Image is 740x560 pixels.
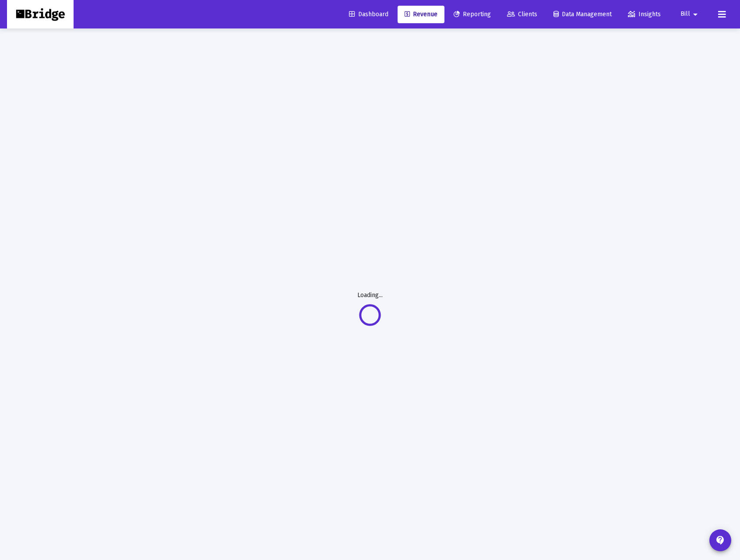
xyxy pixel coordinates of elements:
span: Clients [507,11,537,18]
mat-icon: arrow_drop_down [690,6,701,23]
span: Data Management [553,11,612,18]
span: Revenue [405,11,437,18]
a: Insights [621,6,668,23]
a: Revenue [398,6,444,23]
span: Bill [680,11,690,18]
a: Reporting [447,6,498,23]
mat-icon: contact_support [715,535,726,546]
span: Insights [628,11,661,18]
img: Dashboard [14,6,67,23]
span: Reporting [454,11,491,18]
a: Data Management [546,6,619,23]
span: Dashboard [349,11,388,18]
a: Clients [500,6,544,23]
button: Bill [670,5,711,23]
a: Dashboard [342,6,395,23]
